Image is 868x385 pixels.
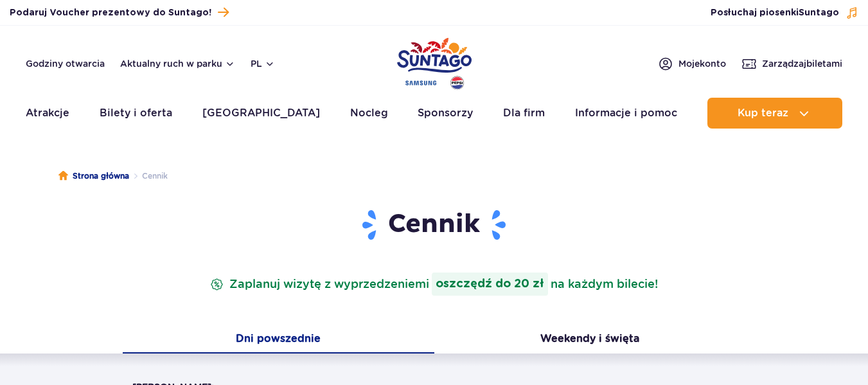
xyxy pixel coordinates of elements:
[350,98,388,129] a: Nocleg
[120,58,235,69] button: Aktualny ruch w parku
[432,273,548,296] strong: oszczędź do 20 zł
[711,6,839,19] span: Posłuchaj piosenki
[26,98,69,129] a: Atrakcje
[251,57,275,70] button: pl
[10,6,211,19] span: Podaruj Voucher prezentowy do Suntago!
[658,56,726,71] a: Mojekonto
[10,4,229,21] a: Podaruj Voucher prezentowy do Suntago!
[100,98,172,129] a: Bilety i oferta
[707,98,842,129] button: Kup teraz
[738,107,788,119] span: Kup teraz
[711,6,858,19] button: Posłuchaj piosenkiSuntago
[799,8,839,17] span: Suntago
[434,327,746,354] button: Weekendy i święta
[575,98,677,129] a: Informacje i pomoc
[418,98,473,129] a: Sponsorzy
[132,208,736,242] h1: Cennik
[123,327,434,354] button: Dni powszednie
[503,98,545,129] a: Dla firm
[202,98,320,129] a: [GEOGRAPHIC_DATA]
[762,57,842,70] span: Zarządzaj biletami
[26,57,105,70] a: Godziny otwarcia
[58,170,129,183] a: Strona główna
[397,32,472,91] a: Park of Poland
[678,57,726,70] span: Moje konto
[129,170,168,183] li: Cennik
[208,273,660,296] p: Zaplanuj wizytę z wyprzedzeniem na każdym bilecie!
[741,56,842,71] a: Zarządzajbiletami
